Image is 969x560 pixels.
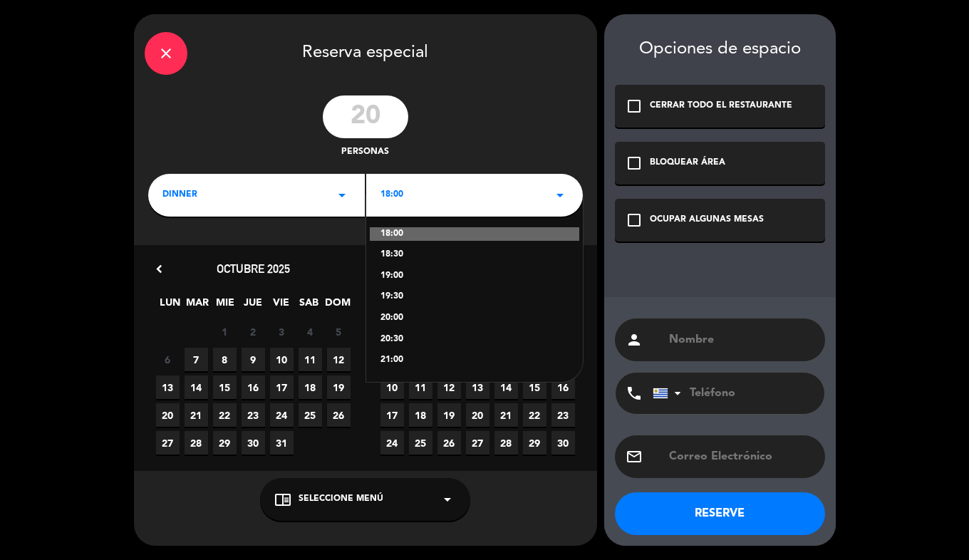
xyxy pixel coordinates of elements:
i: check_box_outline_blank [626,98,643,115]
span: LUN [158,294,182,318]
span: 24 [270,403,294,427]
span: SAB [297,294,321,318]
span: 18:00 [380,188,403,202]
button: RESERVE [615,492,825,535]
span: 11 [409,375,432,399]
span: 29 [523,431,546,455]
span: 19 [327,375,351,399]
span: 11 [299,348,322,371]
span: 30 [242,431,265,455]
span: 22 [213,403,237,427]
span: 26 [437,431,461,455]
span: JUE [242,294,265,318]
span: 5 [327,320,351,343]
i: close [157,45,175,62]
span: 25 [409,431,432,455]
span: 10 [270,348,294,371]
div: BLOQUEAR ÁREA [650,156,725,170]
span: octubre 2025 [217,261,290,276]
span: 16 [551,375,575,399]
span: 13 [466,375,489,399]
span: 13 [156,375,180,399]
span: 10 [380,375,404,399]
span: Seleccione Menú [299,492,383,507]
input: Teléfono [653,373,809,414]
span: 21 [185,403,208,427]
div: CERRAR TODO EL RESTAURANTE [650,99,792,113]
span: 27 [466,431,489,455]
div: Uruguay: +598 [653,373,686,413]
span: 30 [551,431,575,455]
span: 15 [213,375,237,399]
i: arrow_drop_down [333,187,351,204]
div: 18:30 [380,248,569,262]
span: DOM [325,294,348,318]
span: 14 [494,375,518,399]
div: Opciones de espacio [615,39,825,60]
span: DINNER [162,188,197,202]
span: VIE [269,294,293,318]
i: email [626,448,643,465]
span: MAR [186,294,209,318]
span: 12 [327,348,351,371]
i: chevron_left [152,261,167,276]
div: 20:00 [380,311,569,326]
span: 19 [437,403,461,427]
i: person [626,331,643,348]
span: 20 [156,403,180,427]
span: 7 [185,348,208,371]
span: 17 [380,403,404,427]
span: 26 [327,403,351,427]
span: personas [341,145,389,160]
span: 23 [242,403,265,427]
span: 29 [213,431,237,455]
div: 20:30 [380,333,569,347]
span: 15 [523,375,546,399]
span: 27 [156,431,180,455]
i: arrow_drop_down [439,491,456,508]
span: 20 [466,403,489,427]
span: MIE [214,294,237,318]
span: 18 [409,403,432,427]
span: 25 [299,403,322,427]
input: Correo Electrónico [668,447,814,467]
span: 6 [156,348,180,371]
div: 19:30 [380,290,569,304]
span: 31 [270,431,294,455]
i: chrome_reader_mode [274,491,291,508]
span: 8 [213,348,237,371]
i: phone [626,385,643,402]
span: 22 [523,403,546,427]
span: 23 [551,403,575,427]
div: OCUPAR ALGUNAS MESAS [650,213,764,227]
div: 18:00 [370,227,579,242]
span: 16 [242,375,265,399]
span: 9 [242,348,265,371]
i: check_box_outline_blank [626,155,643,172]
span: 18 [299,375,322,399]
span: 3 [270,320,294,343]
div: 19:00 [380,269,569,284]
span: 24 [380,431,404,455]
input: Nombre [668,330,814,350]
span: 17 [270,375,294,399]
i: arrow_drop_down [551,187,569,204]
span: 4 [299,320,322,343]
div: 21:00 [380,353,569,368]
i: check_box_outline_blank [626,212,643,229]
span: 21 [494,403,518,427]
span: 2 [242,320,265,343]
input: 0 [323,95,408,138]
span: 1 [213,320,237,343]
div: Reserva especial [134,14,597,88]
span: 28 [185,431,208,455]
span: 14 [185,375,208,399]
span: 12 [437,375,461,399]
span: 28 [494,431,518,455]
